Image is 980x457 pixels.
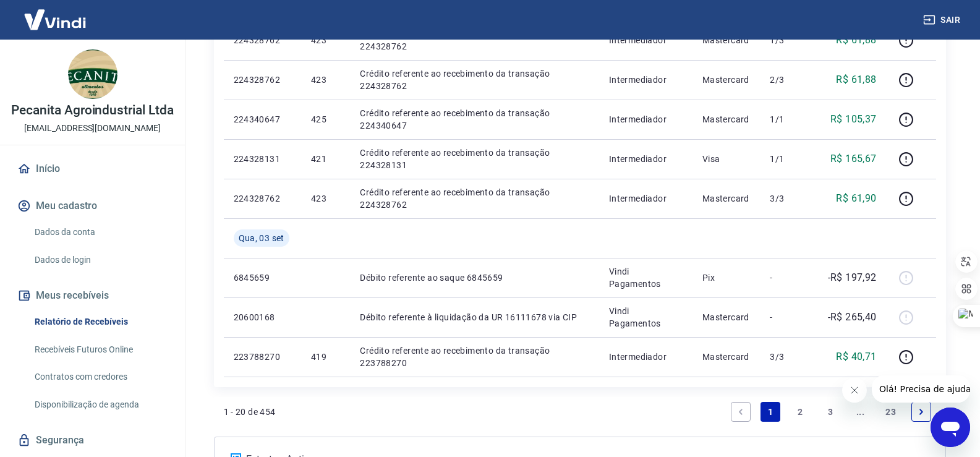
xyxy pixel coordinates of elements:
[311,192,340,205] p: 423
[702,74,751,86] p: Mastercard
[702,153,751,165] p: Visa
[609,192,683,205] p: Intermediador
[911,402,931,422] a: Next page
[15,427,170,454] a: Segurança
[731,402,751,422] a: Previous page
[7,9,104,19] span: Olá! Precisa de ajuda?
[770,34,806,46] p: 1/3
[360,344,589,369] p: Crédito referente ao recebimento da transação 223788270
[239,232,284,244] span: Qua, 03 set
[609,74,683,86] p: Intermediador
[224,406,276,418] p: 1 - 20 de 454
[234,34,291,46] p: 224328762
[830,112,877,127] p: R$ 105,37
[234,271,291,284] p: 6845659
[880,402,901,422] a: Page 23
[836,349,876,364] p: R$ 40,71
[234,192,291,205] p: 224328762
[360,67,589,92] p: Crédito referente ao recebimento da transação 224328762
[702,351,751,363] p: Mastercard
[30,247,170,273] a: Dados de login
[609,34,683,46] p: Intermediador
[311,153,340,165] p: 421
[851,402,871,422] a: Jump forward
[828,310,877,325] p: -R$ 265,40
[15,1,95,38] img: Vindi
[30,309,170,335] a: Relatório de Recebíveis
[836,191,876,206] p: R$ 61,90
[770,271,806,284] p: -
[30,220,170,245] a: Dados da conta
[702,271,751,284] p: Pix
[842,378,867,403] iframe: Fechar mensagem
[872,375,970,403] iframe: Mensagem da empresa
[360,147,589,171] p: Crédito referente ao recebimento da transação 224328131
[791,402,811,422] a: Page 2
[15,192,170,220] button: Meu cadastro
[828,270,877,285] p: -R$ 197,92
[234,311,291,323] p: 20600168
[702,113,751,126] p: Mastercard
[820,402,840,422] a: Page 3
[609,265,683,290] p: Vindi Pagamentos
[234,113,291,126] p: 224340647
[609,305,683,330] p: Vindi Pagamentos
[360,107,589,132] p: Crédito referente ao recebimento da transação 224340647
[770,153,806,165] p: 1/1
[360,271,589,284] p: Débito referente ao saque 6845659
[311,74,340,86] p: 423
[836,72,876,87] p: R$ 61,88
[609,113,683,126] p: Intermediador
[234,153,291,165] p: 224328131
[11,104,174,117] p: Pecanita Agroindustrial Ltda
[360,186,589,211] p: Crédito referente ao recebimento da transação 224328762
[609,351,683,363] p: Intermediador
[30,392,170,417] a: Disponibilização de agenda
[770,311,806,323] p: -
[30,337,170,362] a: Recebíveis Futuros Online
[360,28,589,53] p: Crédito referente ao recebimento da transação 224328762
[360,311,589,323] p: Débito referente à liquidação da UR 16111678 via CIP
[702,192,751,205] p: Mastercard
[68,49,117,99] img: 07f93fab-4b07-46ac-b28f-5227920c7e4e.jpeg
[30,364,170,390] a: Contratos com credores
[726,397,936,427] ul: Pagination
[234,74,291,86] p: 224328762
[921,9,965,32] button: Sair
[770,351,806,363] p: 3/3
[761,402,780,422] a: Page 1 is your current page
[24,122,161,135] p: [EMAIL_ADDRESS][DOMAIN_NAME]
[15,282,170,309] button: Meus recebíveis
[311,34,340,46] p: 423
[770,74,806,86] p: 2/3
[836,33,876,48] p: R$ 61,88
[15,155,170,182] a: Início
[830,152,877,166] p: R$ 165,67
[770,192,806,205] p: 3/3
[702,34,751,46] p: Mastercard
[770,113,806,126] p: 1/1
[702,311,751,323] p: Mastercard
[609,153,683,165] p: Intermediador
[311,113,340,126] p: 425
[931,408,970,447] iframe: Botão para abrir a janela de mensagens
[234,351,291,363] p: 223788270
[311,351,340,363] p: 419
